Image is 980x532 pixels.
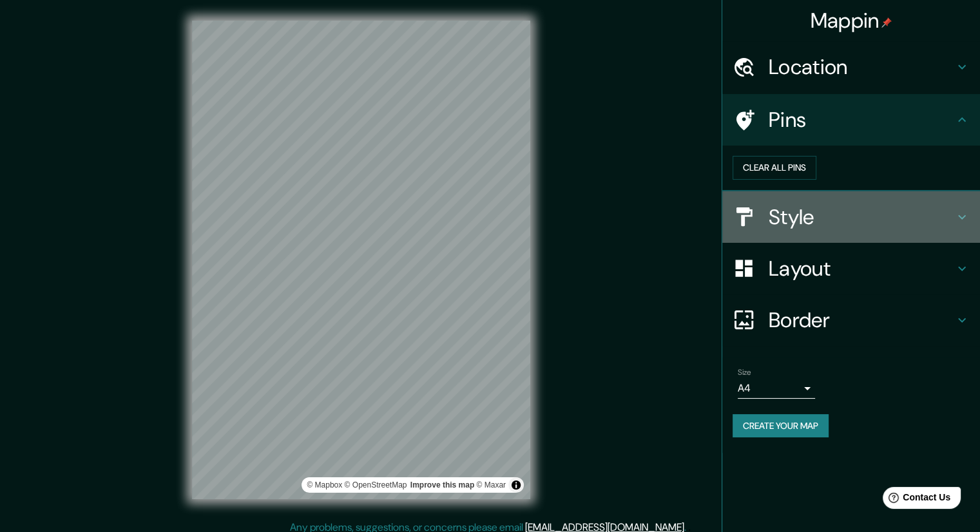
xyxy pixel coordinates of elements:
a: OpenStreetMap [345,480,407,489]
h4: Mappin [811,8,892,33]
iframe: Help widget launcher [865,482,966,518]
h4: Layout [769,256,954,281]
div: Pins [722,94,980,146]
img: pin-icon.png [881,17,892,28]
div: Layout [722,243,980,294]
h4: Border [769,307,954,333]
a: Mapbox [307,480,342,489]
h4: Pins [769,107,954,133]
canvas: Map [192,21,530,499]
a: Maxar [476,480,506,489]
button: Toggle attribution [508,477,524,493]
div: Border [722,294,980,346]
h4: Location [769,54,954,80]
div: Style [722,191,980,243]
div: A4 [738,378,815,399]
button: Clear all pins [733,156,816,180]
button: Create your map [733,414,829,438]
h4: Style [769,204,954,230]
label: Size [738,366,751,377]
a: Map feedback [410,480,474,489]
div: Location [722,41,980,93]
